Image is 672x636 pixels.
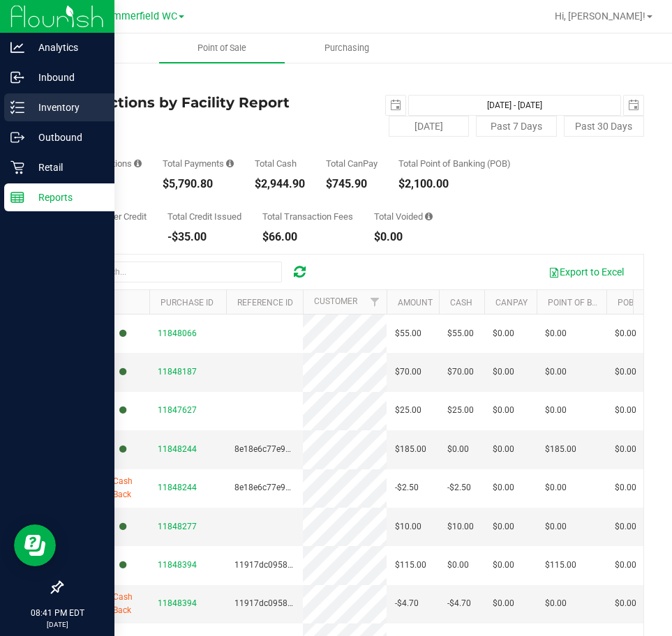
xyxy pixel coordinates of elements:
[447,327,474,340] span: $55.00
[545,443,576,456] span: $185.00
[545,404,567,417] span: $0.00
[14,524,56,566] iframe: Resource center
[364,290,387,314] a: Filter
[618,298,670,308] a: POB Manual
[158,444,197,454] span: 11848244
[450,298,472,308] a: Cash
[493,365,514,379] span: $0.00
[493,597,514,610] span: $0.00
[495,298,528,308] a: CanPay
[285,33,410,63] a: Purchasing
[134,159,142,168] i: Count of all successful payment transactions, possibly including voids, refunds, and cash-back fr...
[24,189,108,206] p: Reports
[158,598,197,608] span: 11848394
[237,298,293,308] a: Reference ID
[10,190,24,204] inline-svg: Reports
[6,607,108,619] p: 08:41 PM EDT
[314,296,357,306] a: Customer
[24,39,108,56] p: Analytics
[395,443,426,456] span: $185.00
[615,327,636,340] span: $0.00
[255,179,305,190] div: $2,944.90
[395,559,426,572] span: $115.00
[24,69,108,86] p: Inbound
[395,327,421,340] span: $55.00
[493,327,514,340] span: $0.00
[24,99,108,116] p: Inventory
[386,96,405,115] span: select
[158,522,197,531] span: 11848277
[24,159,108,176] p: Retail
[160,298,214,308] a: Purchase ID
[493,443,514,456] span: $0.00
[10,40,24,54] inline-svg: Analytics
[389,116,469,137] button: [DATE]
[539,260,633,284] button: Export to Excel
[61,95,353,110] h4: Transactions by Facility Report
[493,481,514,494] span: $0.00
[255,159,305,168] div: Total Cash
[493,404,514,417] span: $0.00
[6,619,108,630] p: [DATE]
[234,444,383,454] span: 8e18e6c77e991ff9db358772aa9e9703
[326,159,378,168] div: Total CanPay
[158,560,197,570] span: 11848394
[615,365,636,379] span: $0.00
[163,179,234,190] div: $5,790.80
[234,483,383,492] span: 8e18e6c77e991ff9db358772aa9e9703
[158,328,197,338] span: 11848066
[234,598,385,608] span: 11917dc09580b3fc20959e9dbee1465d
[374,212,433,221] div: Total Voided
[159,33,285,63] a: Point of Sale
[158,405,197,415] span: 11847627
[73,262,282,282] input: Search...
[615,520,636,533] span: $0.00
[615,443,636,456] span: $0.00
[395,365,421,379] span: $70.00
[425,212,433,221] i: Sum of all voided payment transaction amounts, excluding tips and transaction fees.
[306,42,388,54] span: Purchasing
[564,116,644,137] button: Past 30 Days
[615,559,636,572] span: $0.00
[555,10,645,22] span: Hi, [PERSON_NAME]!
[167,232,241,243] div: -$35.00
[493,559,514,572] span: $0.00
[624,96,643,115] span: select
[262,232,353,243] div: $66.00
[447,404,474,417] span: $25.00
[447,520,474,533] span: $10.00
[100,10,177,22] span: Summerfield WC
[493,520,514,533] span: $0.00
[545,481,567,494] span: $0.00
[395,481,419,494] span: -$2.50
[548,298,647,308] a: Point of Banking (POB)
[545,520,567,533] span: $0.00
[167,212,241,221] div: Total Credit Issued
[476,116,556,137] button: Past 7 Days
[24,129,108,146] p: Outbound
[615,404,636,417] span: $0.00
[398,298,433,308] a: Amount
[395,404,421,417] span: $25.00
[113,475,141,501] span: Cash Back
[158,367,197,377] span: 11848187
[10,160,24,174] inline-svg: Retail
[158,483,197,492] span: 11848244
[447,481,471,494] span: -$2.50
[545,597,567,610] span: $0.00
[447,443,469,456] span: $0.00
[234,560,385,570] span: 11917dc09580b3fc20959e9dbee1465d
[545,327,567,340] span: $0.00
[545,365,567,379] span: $0.00
[179,42,265,54] span: Point of Sale
[615,597,636,610] span: $0.00
[447,597,471,610] span: -$4.70
[374,232,433,243] div: $0.00
[395,520,421,533] span: $10.00
[447,559,469,572] span: $0.00
[226,159,234,168] i: Sum of all successful, non-voided payment transaction amounts, excluding tips and transaction fees.
[615,481,636,494] span: $0.00
[398,179,511,190] div: $2,100.00
[395,597,419,610] span: -$4.70
[447,365,474,379] span: $70.00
